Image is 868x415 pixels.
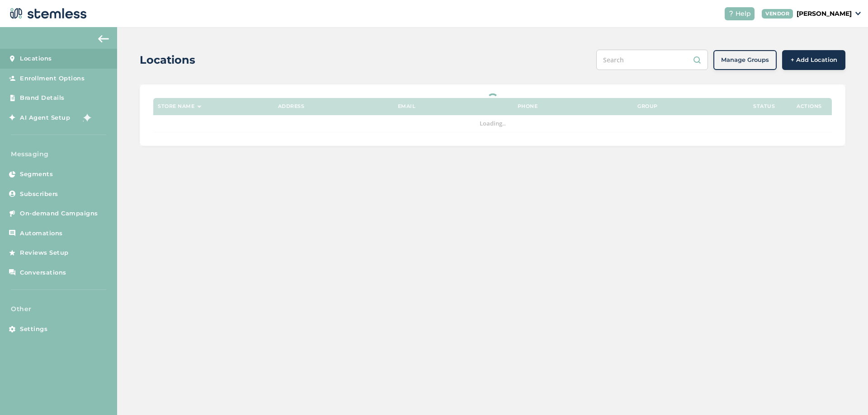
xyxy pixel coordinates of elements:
button: + Add Location [782,50,845,70]
img: icon-arrow-back-accent-c549486e.svg [98,35,109,42]
img: logo-dark-0685b13c.svg [7,5,87,23]
span: + Add Location [791,56,837,65]
h2: Locations [140,52,195,68]
span: AI Agent Setup [20,113,70,122]
span: On-demand Campaigns [20,209,98,218]
span: Help [736,9,751,19]
div: VENDOR [762,9,793,19]
span: Segments [20,170,53,179]
span: Conversations [20,268,66,277]
p: [PERSON_NAME] [797,9,852,19]
img: icon-help-white-03924b79.svg [728,11,734,16]
span: Reviews Setup [20,248,69,257]
span: Locations [20,54,52,63]
img: glitter-stars-b7820f95.gif [77,108,95,126]
span: Manage Groups [721,56,769,65]
img: icon_down-arrow-small-66adaf34.svg [855,12,861,15]
span: Automations [20,229,63,238]
button: Manage Groups [713,50,777,70]
span: Settings [20,325,47,334]
input: Search [596,50,708,70]
span: Enrollment Options [20,74,85,83]
span: Subscribers [20,190,58,199]
span: Brand Details [20,93,65,103]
